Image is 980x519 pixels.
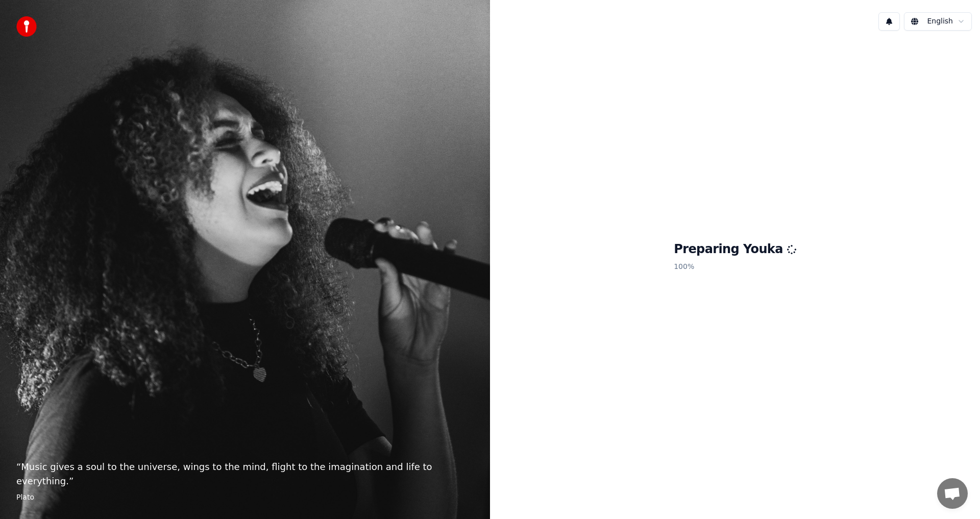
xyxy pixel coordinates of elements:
img: youka [16,16,37,37]
p: 100 % [674,258,796,276]
h1: Preparing Youka [674,241,796,258]
p: “ Music gives a soul to the universe, wings to the mind, flight to the imagination and life to ev... [16,460,474,488]
footer: Plato [16,492,474,503]
a: Open chat [937,478,968,509]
